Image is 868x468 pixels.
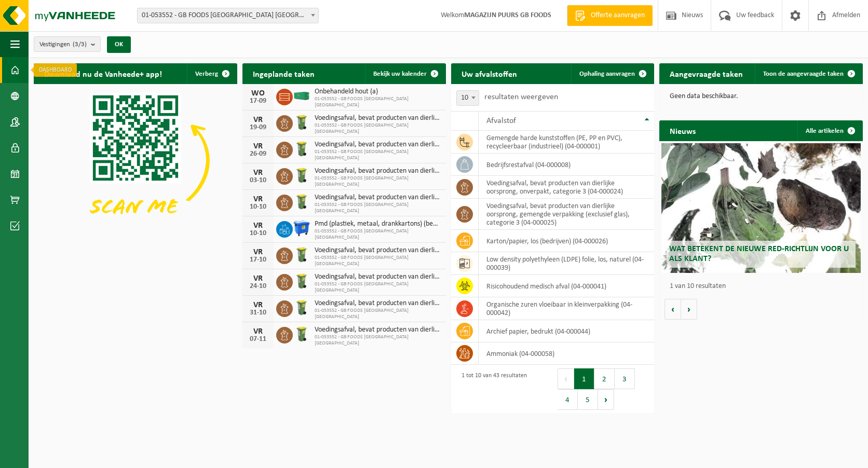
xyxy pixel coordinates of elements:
[315,141,441,149] span: Voedingsafval, bevat producten van dierlijke oorsprong, onverpakt, categorie 3
[484,93,558,101] label: resultaten weergeven
[479,320,655,342] td: archief papier, bedrukt (04-000044)
[578,389,598,410] button: 5
[479,230,655,252] td: karton/papier, los (bedrijven) (04-000026)
[479,297,655,320] td: organische zuren vloeibaar in kleinverpakking (04-000042)
[315,308,441,320] span: 01-053552 - GB FOODS [GEOGRAPHIC_DATA] [GEOGRAPHIC_DATA]
[315,299,441,308] span: Voedingsafval, bevat producten van dierlijke oorsprong, onverpakt, categorie 3
[248,169,268,177] div: VR
[479,154,655,176] td: bedrijfsrestafval (04-000008)
[315,114,441,122] span: Voedingsafval, bevat producten van dierlijke oorsprong, onverpakt, categorie 3
[479,199,655,230] td: voedingsafval, bevat producten van dierlijke oorsprong, gemengde verpakking (exclusief glas), cat...
[479,131,655,154] td: gemengde harde kunststoffen (PE, PP en PVC), recycleerbaar (industrieel) (04-000001)
[615,368,635,389] button: 3
[315,167,441,175] span: Voedingsafval, bevat producten van dierlijke oorsprong, onverpakt, categorie 3
[315,202,441,214] span: 01-053552 - GB FOODS [GEOGRAPHIC_DATA] [GEOGRAPHIC_DATA]
[486,117,516,125] span: Afvalstof
[457,91,479,105] span: 10
[451,63,527,84] h2: Uw afvalstoffen
[248,222,268,230] div: VR
[248,230,268,237] div: 10-10
[598,389,614,410] button: Next
[664,299,681,320] button: Vorige
[315,175,441,188] span: 01-053552 - GB FOODS [GEOGRAPHIC_DATA] [GEOGRAPHIC_DATA]
[293,246,310,264] img: WB-0140-HPE-GN-50
[659,63,753,84] h2: Aangevraagde taken
[588,10,647,21] span: Offerte aanvragen
[248,256,268,264] div: 17-10
[248,274,268,283] div: VR
[34,84,237,237] img: Download de VHEPlus App
[558,368,574,389] button: Previous
[73,41,87,48] count: (3/3)
[479,252,655,275] td: low density polyethyleen (LDPE) folie, los, naturel (04-000039)
[34,63,172,84] h2: Download nu de Vanheede+ app!
[248,203,268,211] div: 10-10
[661,143,861,273] a: Wat betekent de nieuwe RED-richtlijn voor u als klant?
[479,176,655,199] td: voedingsafval, bevat producten van dierlijke oorsprong, onverpakt, categorie 3 (04-000024)
[195,71,218,77] span: Verberg
[659,120,706,141] h2: Nieuws
[365,63,445,84] a: Bekijk uw kalender
[315,228,441,241] span: 01-053552 - GB FOODS [GEOGRAPHIC_DATA] [GEOGRAPHIC_DATA]
[763,71,844,77] span: Toon de aangevraagde taken
[479,275,655,297] td: risicohoudend medisch afval (04-000041)
[34,36,101,52] button: Vestigingen(3/3)
[681,299,697,320] button: Volgende
[594,368,615,389] button: 2
[574,368,594,389] button: 1
[670,93,852,100] p: Geen data beschikbaar.
[579,71,635,77] span: Ophaling aanvragen
[558,389,578,410] button: 4
[479,342,655,365] td: ammoniak (04-000058)
[248,98,268,105] div: 17-09
[248,195,268,203] div: VR
[315,194,441,202] span: Voedingsafval, bevat producten van dierlijke oorsprong, onverpakt, categorie 3
[293,91,310,101] img: HK-XC-40-GN-00
[107,36,131,53] button: OK
[567,5,653,26] a: Offerte aanvragen
[248,116,268,124] div: VR
[293,167,310,184] img: WB-0140-HPE-GN-50
[248,336,268,343] div: 07-11
[456,90,479,106] span: 10
[39,37,87,52] span: Vestigingen
[315,88,441,96] span: Onbehandeld hout (a)
[315,273,441,281] span: Voedingsafval, bevat producten van dierlijke oorsprong, onverpakt, categorie 3
[248,177,268,184] div: 03-10
[315,255,441,267] span: 01-053552 - GB FOODS [GEOGRAPHIC_DATA] [GEOGRAPHIC_DATA]
[248,248,268,256] div: VR
[248,150,268,158] div: 26-09
[373,71,427,77] span: Bekijk uw kalender
[797,120,862,141] a: Alle artikelen
[248,124,268,131] div: 19-09
[293,272,310,290] img: WB-0140-HPE-GN-50
[315,246,441,255] span: Voedingsafval, bevat producten van dierlijke oorsprong, onverpakt, categorie 3
[137,8,319,23] span: 01-053552 - GB FOODS BELGIUM NV - PUURS-SINT-AMANDS
[755,63,862,84] a: Toon de aangevraagde taken
[293,299,310,316] img: WB-0140-HPE-GN-50
[293,193,310,211] img: WB-0140-HPE-GN-50
[248,301,268,309] div: VR
[464,11,551,19] strong: MAGAZIJN PUURS GB FOODS
[315,149,441,161] span: 01-053552 - GB FOODS [GEOGRAPHIC_DATA] [GEOGRAPHIC_DATA]
[248,283,268,290] div: 24-10
[315,122,441,135] span: 01-053552 - GB FOODS [GEOGRAPHIC_DATA] [GEOGRAPHIC_DATA]
[293,325,310,343] img: WB-0140-HPE-GN-50
[315,281,441,294] span: 01-053552 - GB FOODS [GEOGRAPHIC_DATA] [GEOGRAPHIC_DATA]
[248,309,268,316] div: 31-10
[670,283,858,290] p: 1 van 10 resultaten
[571,63,653,84] a: Ophaling aanvragen
[248,89,268,98] div: WO
[187,63,236,84] button: Verberg
[242,63,325,84] h2: Ingeplande taken
[669,245,849,263] span: Wat betekent de nieuwe RED-richtlijn voor u als klant?
[138,8,318,23] span: 01-053552 - GB FOODS BELGIUM NV - PUURS-SINT-AMANDS
[293,140,310,158] img: WB-0140-HPE-GN-50
[248,142,268,150] div: VR
[315,326,441,334] span: Voedingsafval, bevat producten van dierlijke oorsprong, onverpakt, categorie 3
[315,220,441,228] span: Pmd (plastiek, metaal, drankkartons) (bedrijven)
[293,114,310,131] img: WB-0140-HPE-GN-50
[315,96,441,108] span: 01-053552 - GB FOODS [GEOGRAPHIC_DATA] [GEOGRAPHIC_DATA]
[293,219,310,237] img: WB-1100-HPE-BE-01
[456,367,527,411] div: 1 tot 10 van 43 resultaten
